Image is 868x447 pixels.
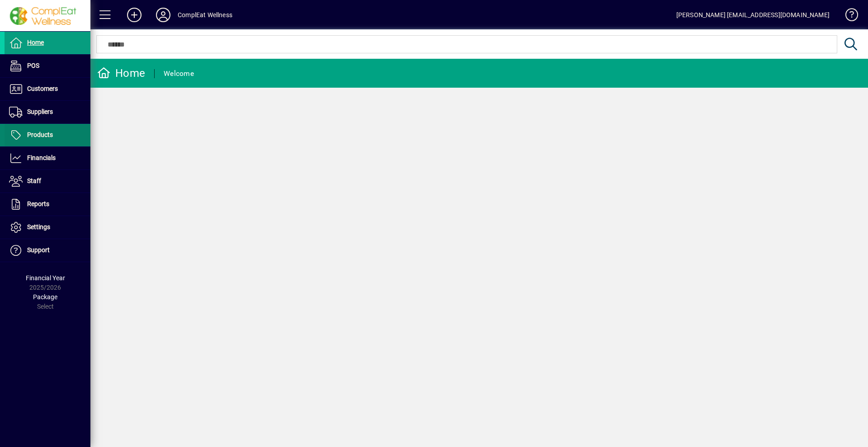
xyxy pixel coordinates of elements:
span: Settings [27,223,50,231]
a: Support [5,239,90,262]
span: Home [27,39,44,46]
a: Staff [5,170,90,193]
a: Suppliers [5,101,90,123]
span: Financials [27,154,56,161]
span: Customers [27,85,58,92]
span: Package [33,293,57,301]
div: [PERSON_NAME] [EMAIL_ADDRESS][DOMAIN_NAME] [676,8,830,22]
a: Financials [5,147,90,169]
div: Home [97,66,145,80]
span: Staff [27,177,41,184]
span: Support [27,246,50,254]
a: Customers [5,78,90,100]
a: Products [5,124,90,146]
button: Profile [149,7,178,23]
a: Settings [5,216,90,239]
button: Add [120,7,149,23]
span: Reports [27,200,49,207]
span: POS [27,62,39,69]
a: POS [5,55,90,77]
span: Financial Year [26,274,65,282]
div: ComplEat Wellness [178,8,232,22]
span: Products [27,131,53,138]
a: Reports [5,193,90,216]
div: Welcome [164,66,194,81]
a: Knowledge Base [839,2,857,31]
span: Suppliers [27,108,53,115]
